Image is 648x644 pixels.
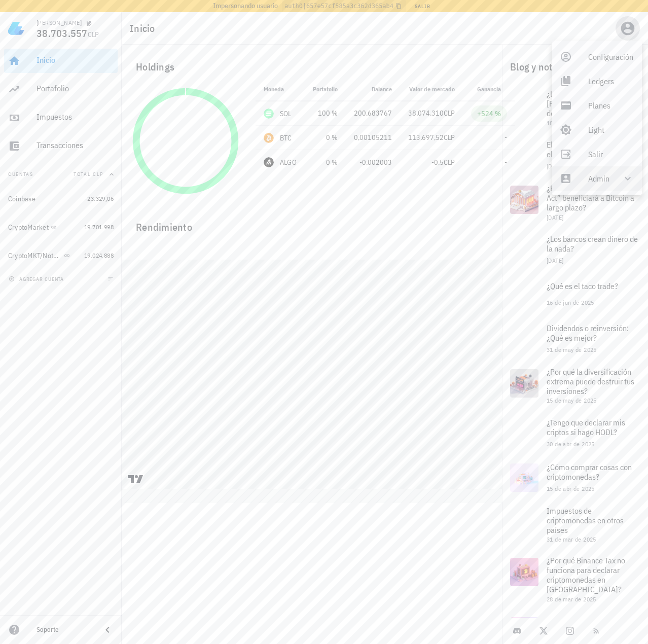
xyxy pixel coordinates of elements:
[213,1,278,11] span: Impersonando usuario
[4,215,118,239] a: CryptoMarket 19.701.998
[8,223,49,232] div: CryptoMarket
[588,120,634,140] div: Light
[588,95,634,116] div: Planes
[502,411,648,455] a: ¿Tengo que declarar mis criptos si hago HODL? 30 de abr de 2025
[11,276,64,282] span: agregar cuenta
[547,397,597,404] span: 15 de may de 2025
[547,183,634,212] span: ¿El “One Big Beautiful Bill Act” beneficiará a Bitcoin a largo plazo?
[305,77,346,101] th: Portafolio
[547,595,596,603] span: 28 de mar de 2025
[8,252,62,260] div: CryptoMKT/NotBank
[4,49,118,73] a: Inicio
[547,417,625,437] span: ¿Tengo que declarar mis criptos si hago HODL?
[547,506,624,535] span: Impuestos de criptomonedas en otros países
[4,243,118,268] a: CryptoMKT/NotBank 19.024.888
[547,213,563,221] span: [DATE]
[6,274,68,284] button: agregar cuenta
[313,157,338,168] div: 0 %
[313,108,338,119] div: 100 %
[547,440,595,448] span: 30 de abr de 2025
[88,30,99,39] span: CLP
[408,133,444,142] span: 113.697,52
[37,26,88,40] span: 38.703.557
[264,109,274,119] div: SOL-icon
[4,187,118,211] a: Coinbase -23.329,06
[130,20,159,37] h1: Inicio
[74,171,103,177] span: Total CLP
[354,132,392,143] div: 0,00105211
[547,139,637,159] span: El presidente de la FED deja el cargo: ¿Qué se viene?
[502,316,648,361] a: Dividendos o reinversión: ¿Qué es mejor? 31 de may de 2025
[4,162,118,187] button: CuentasTotal CLP
[502,177,648,227] a: ¿El “One Big Beautiful Bill Act” beneficiará a Bitcoin a largo plazo? [DATE]
[502,272,648,316] a: ¿Qué es el taco trade? 16 de jun de 2025
[588,168,609,189] div: Admin
[264,157,274,167] div: ALGO-icon
[280,133,292,143] div: BTC
[37,84,114,93] div: Portafolio
[547,485,595,492] span: 15 de abr de 2025
[547,89,629,118] span: ¿Los aranceles [PERSON_NAME] pueden desencadenar una crisis?
[127,474,145,484] a: Charting by TradingView
[85,195,114,202] span: -23.329,06
[502,361,648,411] a: ¿Por qué la diversificación extrema puede destruir tus inversiones? 15 de may de 2025
[547,119,596,127] span: 18 de ago de 2025
[588,47,634,67] div: Configuración
[547,367,634,396] span: ¿Por qué la diversificación extrema puede destruir tus inversiones?
[8,20,24,37] img: LedgiFi
[588,144,634,164] div: Salir
[37,19,82,27] div: [PERSON_NAME]
[547,346,597,353] span: 31 de may de 2025
[37,112,114,122] div: Impuestos
[313,132,338,143] div: 0 %
[444,133,455,142] span: CLP
[502,455,648,500] a: ¿Cómo comprar cosas con criptomonedas? 15 de abr de 2025
[280,109,292,119] div: SOL
[588,71,634,91] div: Ledgers
[37,626,93,634] div: Soporte
[444,109,455,118] span: CLP
[502,500,648,550] a: Impuestos de criptomonedas en otros países 31 de mar de 2025
[547,462,632,482] span: ¿Cómo comprar cosas con criptomonedas?
[84,252,114,259] span: 19.024.888
[37,55,114,65] div: Inicio
[256,77,305,101] th: Moneda
[547,257,563,264] span: [DATE]
[84,223,114,231] span: 19.701.998
[547,281,618,291] span: ¿Qué es el taco trade?
[37,140,114,150] div: Transacciones
[4,105,118,130] a: Impuestos
[408,109,444,118] span: 38.074.310
[547,162,563,170] span: [DATE]
[547,234,638,254] span: ¿Los bancos crean dinero de la nada?
[477,85,507,93] span: Ganancia
[547,535,596,543] span: 31 de mar de 2025
[400,77,463,101] th: Valor de mercado
[502,550,648,609] a: ¿Por qué Binance Tax no funciona para declarar criptomonedas en [GEOGRAPHIC_DATA]? 28 de mar de 2025
[8,195,35,203] div: Coinbase
[128,51,496,83] div: Holdings
[431,158,444,167] span: -0,5
[346,77,400,101] th: Balance
[354,157,392,168] div: -0,002003
[264,133,274,143] div: BTC-icon
[354,108,392,119] div: 200,683767
[477,109,501,119] div: +524 %
[4,134,118,158] a: Transacciones
[128,211,496,235] div: Rendimiento
[280,157,297,167] div: ALGO
[547,299,594,306] span: 16 de jun de 2025
[547,555,625,595] span: ¿Por qué Binance Tax no funciona para declarar criptomonedas en [GEOGRAPHIC_DATA]?
[552,166,642,191] div: Admin
[502,227,648,272] a: ¿Los bancos crean dinero de la nada? [DATE]
[410,1,435,11] button: Salir
[444,158,455,167] span: CLP
[547,323,629,343] span: Dividendos o reinversión: ¿Qué es mejor?
[4,77,118,101] a: Portafolio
